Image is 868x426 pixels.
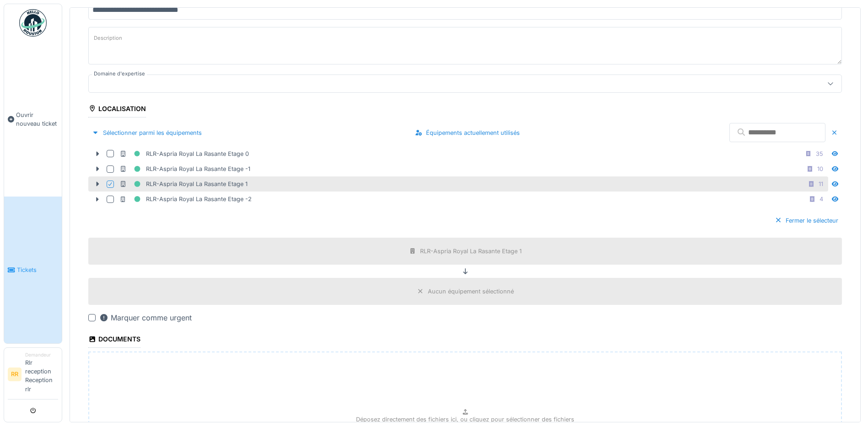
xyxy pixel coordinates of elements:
[16,111,58,128] span: Ouvrir nouveau ticket
[4,42,62,197] a: Ouvrir nouveau ticket
[819,195,823,203] div: 4
[4,197,62,343] a: Tickets
[25,351,58,397] li: Rlr reception Reception rlr
[119,193,252,205] div: RLR-Aspria Royal La Rasante Etage -2
[119,178,248,190] div: RLR-Aspria Royal La Rasante Etage 1
[8,351,58,399] a: RR DemandeurRlr reception Reception rlr
[25,351,58,358] div: Demandeur
[99,312,192,323] div: Marquer comme urgent
[92,32,124,44] label: Description
[88,127,205,139] div: Sélectionner parmi les équipements
[771,214,842,227] div: Fermer le sélecteur
[819,180,823,188] div: 11
[420,247,522,256] div: RLR-Aspria Royal La Rasante Etage 1
[92,70,147,78] label: Domaine d'expertise
[817,165,823,173] div: 10
[428,287,514,296] div: Aucun équipement sélectionné
[119,163,250,175] div: RLR-Aspria Royal La Rasante Etage -1
[816,149,823,158] div: 35
[8,367,22,381] li: RR
[119,148,249,160] div: RLR-Aspria Royal La Rasante Etage 0
[411,127,523,139] div: Équipements actuellement utilisés
[88,332,140,348] div: Documents
[88,102,146,117] div: Localisation
[19,9,47,37] img: Badge_color-CXgf-gQk.svg
[17,266,58,274] span: Tickets
[356,415,574,424] p: Déposez directement des fichiers ici, ou cliquez pour sélectionner des fichiers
